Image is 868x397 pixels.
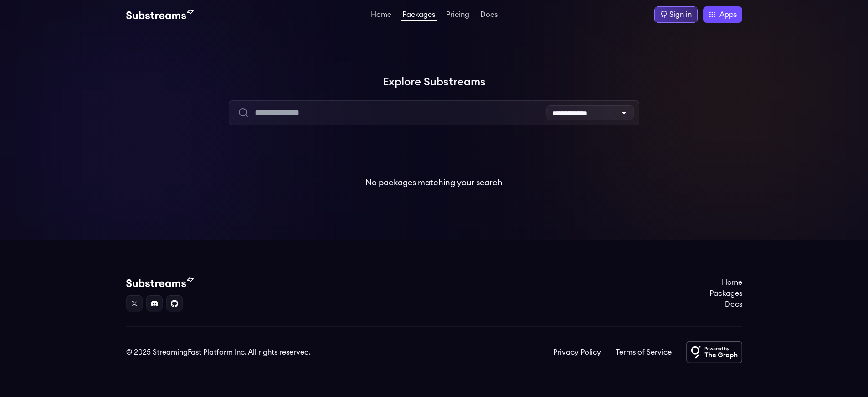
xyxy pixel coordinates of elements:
a: Home [709,277,742,288]
a: Home [369,11,393,20]
h1: Explore Substreams [126,73,742,91]
a: Privacy Policy [553,347,601,358]
a: Packages [709,288,742,299]
a: Terms of Service [616,347,672,358]
a: Packages [401,11,437,21]
span: Apps [719,9,737,20]
img: Substream's logo [126,277,194,288]
div: Sign in [669,9,692,20]
img: Powered by The Graph [686,341,742,363]
a: Docs [478,11,499,20]
a: Docs [709,299,742,310]
img: Substream's logo [126,9,194,20]
a: Sign in [654,6,698,23]
a: Pricing [444,11,471,20]
p: No packages matching your search [365,176,503,189]
div: © 2025 StreamingFast Platform Inc. All rights reserved. [126,347,311,358]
